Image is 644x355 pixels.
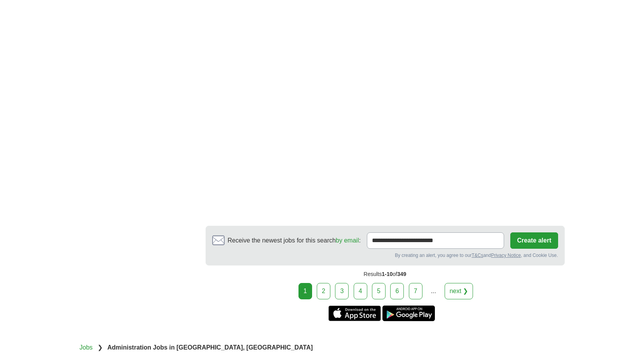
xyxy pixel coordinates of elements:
[382,306,435,321] a: Get the Android app
[445,283,473,299] a: next ❯
[471,253,483,258] a: T&Cs
[298,283,312,299] div: 1
[107,344,313,351] strong: Administration Jobs in [GEOGRAPHIC_DATA], [GEOGRAPHIC_DATA]
[206,265,565,283] div: Results of
[372,283,386,299] a: 5
[354,283,367,299] a: 4
[80,344,93,351] a: Jobs
[317,283,330,299] a: 2
[491,253,521,258] a: Privacy Notice
[335,283,349,299] a: 3
[426,283,441,299] div: ...
[397,271,406,277] span: 349
[212,252,558,259] div: By creating an alert, you agree to our and , and Cookie Use.
[510,232,558,249] button: Create alert
[328,306,381,321] a: Get the iPhone app
[98,344,103,351] span: ❯
[390,283,404,299] a: 6
[228,236,361,245] span: Receive the newest jobs for this search :
[382,271,393,277] span: 1-10
[409,283,422,299] a: 7
[336,237,359,244] a: by email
